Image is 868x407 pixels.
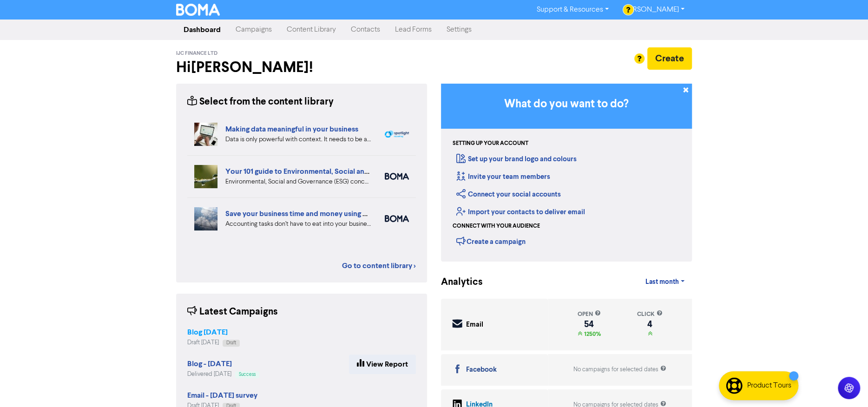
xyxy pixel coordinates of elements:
[385,131,409,138] img: spotlight
[647,47,692,70] button: Create
[637,310,663,319] div: click
[456,208,585,217] a: Import your contacts to deliver email
[385,173,409,180] img: boma
[176,50,217,57] span: IJC Finance Ltd
[578,321,601,328] div: 54
[456,172,550,181] a: Invite your team members
[441,275,471,289] div: Analytics
[187,95,334,109] div: Select from the content library
[228,20,279,39] a: Campaigns
[637,321,663,328] div: 4
[822,362,868,407] iframe: Chat Widget
[453,222,540,230] div: Connect with your audience
[279,20,343,39] a: Content Library
[638,273,692,291] a: Last month
[187,328,228,337] strong: Blog [DATE]
[187,370,259,379] div: Delivered [DATE]
[187,392,257,400] a: Email - [DATE] survey
[578,310,601,319] div: open
[226,341,236,345] span: Draft
[176,4,220,16] img: BOMA Logo
[439,20,479,39] a: Settings
[343,20,388,39] a: Contacts
[456,190,561,199] a: Connect your social accounts
[573,365,666,374] div: No campaigns for selected dates
[187,359,232,368] strong: Blog - [DATE]
[349,354,416,374] a: View Report
[225,209,421,218] a: Save your business time and money using cloud accounting
[239,372,256,377] span: Success
[582,330,601,338] span: 1250%
[456,155,577,164] a: Set up your brand logo and colours
[441,84,692,262] div: Getting Started in BOMA
[187,305,278,319] div: Latest Campaigns
[342,260,416,271] a: Go to content library >
[187,338,240,347] div: Draft [DATE]
[466,365,497,375] div: Facebook
[187,391,257,400] strong: Email - [DATE] survey
[225,219,371,229] div: Accounting tasks don’t have to eat into your business time. With the right cloud accounting softw...
[225,125,358,134] a: Making data meaningful in your business
[385,215,409,222] img: boma_accounting
[176,59,427,76] h2: Hi [PERSON_NAME] !
[616,2,692,17] a: [PERSON_NAME]
[225,135,371,144] div: Data is only powerful with context. It needs to be accurate and organised and you need to be clea...
[187,361,232,368] a: Blog - [DATE]
[388,20,439,39] a: Lead Forms
[466,320,483,330] div: Email
[225,177,371,187] div: Environmental, Social and Governance (ESG) concerns are a vital part of running a business. Our 1...
[456,234,526,248] div: Create a campaign
[176,20,228,39] a: Dashboard
[187,329,228,336] a: Blog [DATE]
[645,278,679,286] span: Last month
[225,167,431,176] a: Your 101 guide to Environmental, Social and Governance (ESG)
[529,2,616,17] a: Support & Resources
[453,139,528,148] div: Setting up your account
[455,98,678,111] h3: What do you want to do?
